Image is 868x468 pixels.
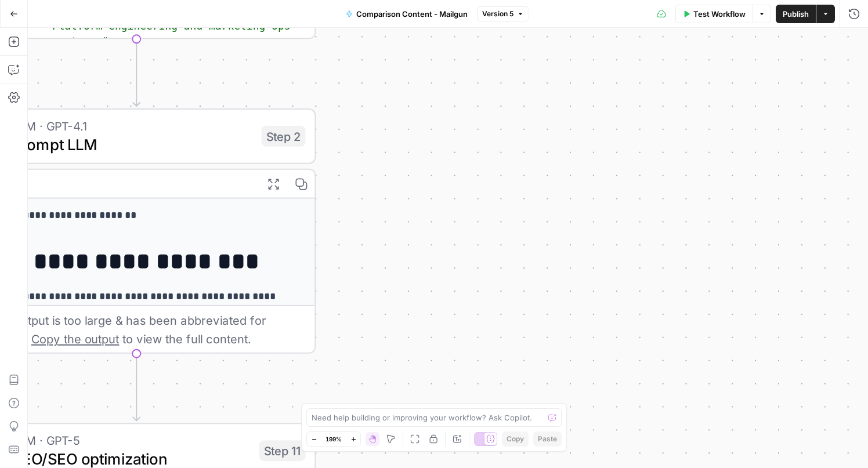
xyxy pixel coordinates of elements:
[783,8,809,20] span: Publish
[259,440,306,461] div: Step 11
[12,133,252,156] span: Prompt LLM
[133,39,140,106] g: Edge from step_9 to step_2
[477,6,529,21] button: Version 5
[12,431,250,449] span: LLM · GPT-5
[538,434,557,444] span: Paste
[12,117,252,135] span: LLM · GPT-4.1
[482,9,513,19] span: Version 5
[507,434,524,444] span: Copy
[675,5,753,23] button: Test Workflow
[502,431,529,447] button: Copy
[533,431,562,447] button: Paste
[262,126,306,147] div: Step 2
[325,434,342,444] span: 199%
[776,5,816,23] button: Publish
[133,354,140,421] g: Edge from step_2 to step_11
[339,5,475,23] button: Comparison Content - Mailgun
[693,8,746,20] span: Test Workflow
[356,8,468,20] span: Comparison Content - Mailgun
[31,332,120,346] span: Copy the output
